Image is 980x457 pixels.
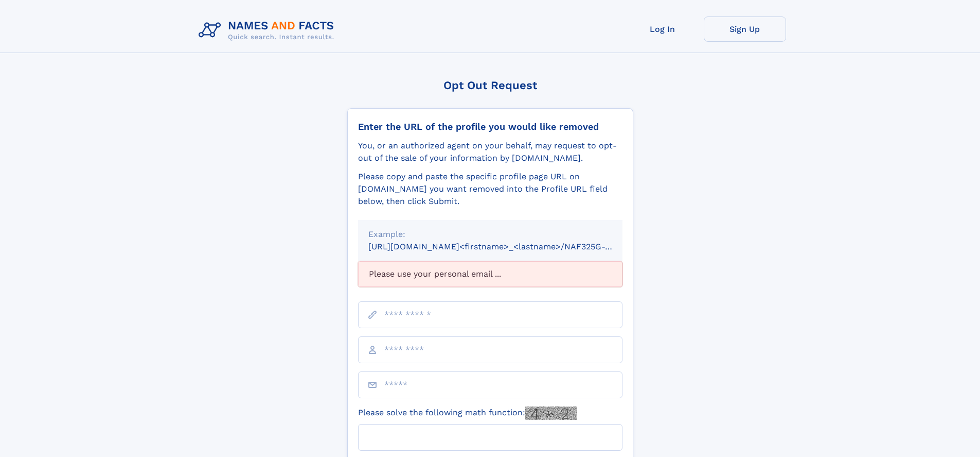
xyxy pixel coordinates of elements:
a: Sign Up [704,16,786,42]
div: Please copy and paste the specific profile page URL on [DOMAIN_NAME] you want removed into the Pr... [358,171,622,208]
img: Logo Names and Facts [194,16,343,44]
div: Opt Out Request [347,79,633,92]
a: Log In [621,16,704,42]
div: Enter the URL of the profile you would like removed [358,121,622,132]
div: You, or an authorized agent on your behalf, may request to opt-out of the sale of your informatio... [358,140,622,164]
label: Please solve the following math function: [358,407,577,420]
div: Example: [368,228,612,241]
div: Please use your personal email ... [358,261,622,287]
small: [URL][DOMAIN_NAME]<firstname>_<lastname>/NAF325G-xxxxxxxx [368,242,642,251]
